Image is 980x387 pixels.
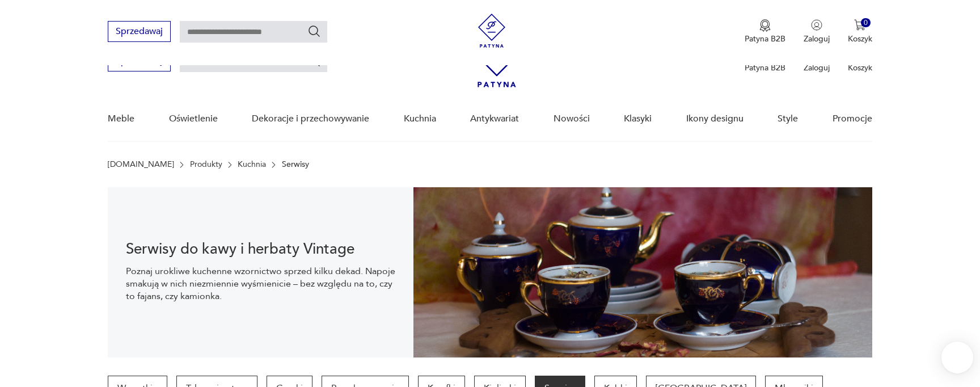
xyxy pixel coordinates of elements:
[126,242,395,256] h1: Serwisy do kawy i herbaty Vintage
[169,97,218,141] a: Oświetlenie
[108,160,174,169] a: [DOMAIN_NAME]
[745,19,785,44] button: Patyna B2B
[804,33,830,44] p: Zaloguj
[861,18,871,28] div: 0
[848,19,872,44] button: 0Koszyk
[190,160,222,169] a: Produkty
[759,19,771,32] img: Ikona medalu
[307,24,321,38] button: Szukaj
[108,28,171,36] a: Sprzedawaj
[778,97,798,141] a: Style
[475,14,509,48] img: Patyna - sklep z meblami i dekoracjami vintage
[126,265,395,302] p: Poznaj urokliwe kuchenne wzornictwo sprzed kilku dekad. Napoje smakują w nich niezmiennie wyśmien...
[404,97,436,141] a: Kuchnia
[941,342,973,373] iframe: Smartsupp widget button
[108,58,171,66] a: Sprzedawaj
[811,19,822,31] img: Ikonka użytkownika
[854,19,865,31] img: Ikona koszyka
[804,62,830,73] p: Zaloguj
[470,97,519,141] a: Antykwariat
[282,160,309,169] p: Serwisy
[252,97,369,141] a: Dekoracje i przechowywanie
[238,160,266,169] a: Kuchnia
[413,187,872,357] img: 6c3219ab6e0285d0a5357e1c40c362de.jpg
[686,97,744,141] a: Ikony designu
[108,21,171,42] button: Sprzedawaj
[848,62,872,73] p: Koszyk
[848,33,872,44] p: Koszyk
[745,33,785,44] p: Patyna B2B
[624,97,652,141] a: Klasyki
[833,97,872,141] a: Promocje
[745,62,785,73] p: Patyna B2B
[804,19,830,44] button: Zaloguj
[745,19,785,44] a: Ikona medaluPatyna B2B
[554,97,590,141] a: Nowości
[108,97,134,141] a: Meble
